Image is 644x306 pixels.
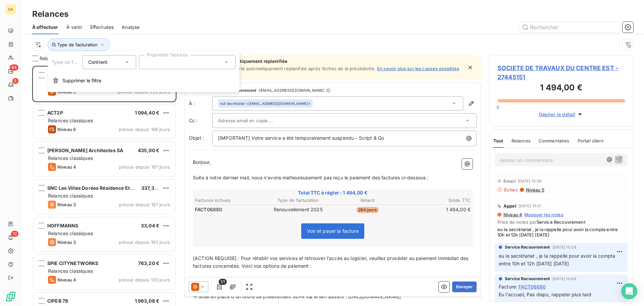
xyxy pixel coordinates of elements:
span: [DATE] 10:49 [552,277,576,281]
span: À venir [66,24,82,31]
span: 12 [11,231,18,237]
th: Type de facturation [264,197,333,204]
span: À effectuer [32,24,58,31]
span: 5 [12,78,18,84]
th: Retard [333,197,402,204]
span: Relances [512,138,531,143]
span: [PERSON_NAME] Architectes SA [47,147,123,153]
span: Voir et payer la facture [307,228,359,234]
span: Tout [493,138,503,143]
span: Cette relance a été automatiquement replanifiée après l’échec de la précédente. [204,66,376,71]
span: Appel [503,203,517,209]
span: Masquer les notes [524,212,563,217]
th: Factures échues [195,197,263,204]
span: Objet : [189,135,204,141]
span: Relances [40,55,60,62]
div: grid [32,66,176,306]
span: Eu l'accueil, Pas dispo, rappeler plus tard [499,292,591,297]
span: Type de facturation [52,59,96,65]
span: [IMPORTANT] Votre service a été temporairement suspendu - Script & Go [218,135,384,141]
span: 64 [10,64,18,71]
span: 1/1 [219,279,227,285]
span: [DATE] 15:51 [519,204,542,208]
span: Niveau 3 [57,239,76,245]
span: Email [503,178,516,184]
span: Niveau 4 [57,164,76,170]
span: [DATE] 15:38 [518,179,542,183]
span: prévue depuis 167 jours [119,164,170,170]
span: Supprimer le filtre [62,77,101,84]
span: Type de facturation [57,42,98,47]
span: Relances classiques [48,155,93,161]
span: Service Recouvrement [505,276,550,282]
span: 0 [496,104,499,110]
button: Supprimer le filtre [48,73,239,88]
input: Propriétés factures [145,59,150,65]
span: null Secrétariat [220,101,245,106]
span: [DATE] 15:28 [552,245,576,249]
span: SOCIETE DE TRAVAUX DU CENTRE EST - 27445151 [497,63,625,82]
span: Echec [504,187,518,192]
span: Relances classiques [48,118,93,123]
span: Facture : [499,283,517,290]
span: Niveau 5 [525,187,544,192]
h3: Relances [32,8,68,20]
button: Déplier le détail [537,111,586,118]
div: SA [5,4,16,15]
span: - [EMAIL_ADDRESS][DOMAIN_NAME] [258,88,324,92]
span: prévue depuis 133 jours [119,277,170,282]
button: Envoyer [452,281,477,292]
span: Total TTC à régler : 1 494,00 € [194,189,472,196]
span: eu le secrétariat , je la rappelle pour avoir la compta entre 10h et 12h [DATE] [DATE] [497,227,625,237]
span: Relances classiques [48,193,93,199]
span: Service Recouvrement [505,244,550,250]
span: Bonjour, [193,159,211,165]
span: Relances classiques [48,268,93,274]
span: SPIE CITYNETWORKS [47,260,99,266]
span: 1 094,40 € [135,110,160,116]
th: Solde TTC [402,197,471,204]
span: CIPEB 78 [47,298,68,304]
span: 337,32 € [141,185,162,191]
span: 284 jours [356,207,379,213]
span: Relance automatiquement replanifiée [204,58,463,64]
span: 435,00 € [138,147,159,153]
div: <[EMAIL_ADDRESS][DOMAIN_NAME]> [220,101,311,106]
span: 763,20 € [138,260,159,266]
span: SOCIETE DE TRAVAUX DU CENTRE EST [47,72,138,78]
span: 1 963,08 € [135,298,160,304]
span: FACT06880 [195,206,222,213]
span: Service Recouvrement [537,219,585,225]
span: prévue depuis 167 jours [119,202,170,207]
span: Déplier le détail [539,111,576,118]
td: Renouvellement 2025 [264,206,333,213]
span: prévue depuis 163 jours [119,239,170,245]
span: Niveau 4 [57,277,76,282]
span: Niveau 6 [57,127,76,132]
input: Adresse email en copie ... [218,116,290,126]
span: [ACTION REQUISE] : Pour rétablir vos services et retrouver l'accès au logiciel, veuillez procéder... [193,255,470,269]
span: FACT06880 [519,283,546,290]
button: Type de facturation [48,38,110,51]
div: Open Intercom Messenger [621,283,637,299]
label: Cc : [189,117,212,124]
label: À : [189,100,212,107]
span: ACT2P [47,110,63,116]
span: Service Recouvrement [214,88,256,92]
span: Effectuées [90,24,114,31]
span: HOFFMANNS [47,223,78,228]
input: Rechercher [519,22,620,33]
span: SNC Les Villes Dorées Résidence Etudiante [47,185,148,191]
span: Contient [88,59,107,65]
span: prévue depuis 198 jours [119,127,170,132]
span: Niveau 4 [503,212,522,217]
td: 1 494,00 € [402,206,471,213]
span: Prise de notes par [497,219,625,225]
span: Portail client [578,138,603,143]
span: Commentaires [539,138,570,143]
span: Niveau 3 [57,202,76,207]
span: 33,04 € [141,223,159,228]
span: eu le secrétariat , je la rappelle pour avoir la compta entre 10h et 12h [DATE] [DATE] [499,253,616,266]
span: Relances classiques [48,230,93,236]
span: Analyse [122,24,140,31]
